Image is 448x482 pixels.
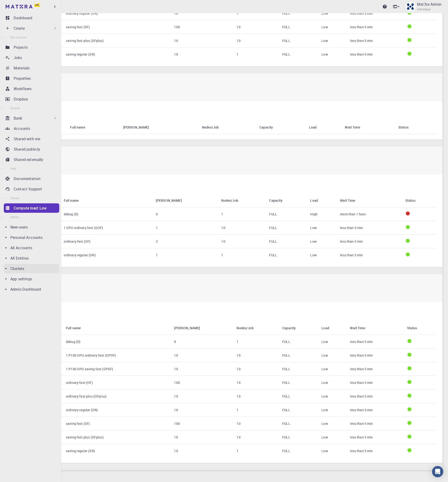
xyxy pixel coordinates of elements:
td: saving fast plus (SFplus) [62,34,170,48]
td: Low [318,48,346,61]
p: Properties [14,76,31,81]
td: saving fast plus (SFplus) [62,430,170,444]
th: Load [306,194,336,207]
td: 10 [170,390,233,403]
h2: [DOMAIN_NAME] [28,79,436,96]
small: [DOMAIN_NAME] [28,285,436,290]
small: [DOMAIN_NAME] [28,85,436,89]
a: Personal Accounts [4,233,59,242]
td: 10 [233,362,278,376]
td: 2 [152,235,218,248]
p: Workflows [14,86,32,92]
p: Materials [14,65,30,71]
small: [DOMAIN_NAME] [28,158,436,162]
th: Full name [60,194,152,207]
a: All Entities [4,253,59,263]
small: DEAD [28,292,436,296]
td: Low [318,34,346,48]
td: FULL [278,34,318,48]
a: Dashboard [4,13,59,23]
td: FULL [278,335,318,349]
td: 100 [170,417,233,430]
td: 10 [170,430,233,444]
td: 10 [233,417,278,430]
th: Capacity [256,121,305,134]
th: Nodes/Job [233,321,278,335]
th: Wait Time [346,321,403,335]
a: Workflows [4,84,59,93]
td: 10 [170,403,233,417]
td: Low [318,417,346,430]
td: less than 5 min [346,34,403,48]
td: FULL [278,362,318,376]
td: 1 [152,248,218,262]
th: Status [395,121,436,134]
td: 10 [218,221,265,235]
span: Admin [10,215,19,219]
a: All Accounts [4,243,59,253]
td: 100 [170,376,233,390]
a: Clusters [4,264,59,273]
td: Low [306,235,336,248]
td: FULL [265,248,306,262]
td: Low [318,390,346,403]
td: ordinary fast (OF) [60,235,152,248]
td: 100 [170,20,233,34]
a: Documentation [4,174,59,183]
p: Clusters [10,266,24,271]
td: less than 5 min [346,20,403,34]
td: Low [318,7,346,20]
td: saving fast (SF) [62,20,170,34]
td: Low [318,362,346,376]
img: Mat3ra Admin [406,2,415,11]
a: Properties [4,74,59,83]
td: 10 [233,20,278,34]
td: ordinary fast plus (OFplus) [62,390,170,403]
th: Capacity [278,321,318,335]
p: Bank [14,115,22,121]
td: 1 [233,48,278,61]
td: less than 5 min [346,417,403,430]
td: 1 GPU ordinary fast (GOF) [60,221,152,235]
td: 1 [233,403,278,417]
td: ordinary regular (OR) [62,7,170,20]
td: less than 5 min [336,235,402,248]
img: logo [6,5,32,8]
h4: Queues [28,185,436,189]
a: Shared publicly [4,145,59,154]
td: ordinary regular (OR) [60,248,152,262]
p: New-users [10,224,28,230]
a: Contact Support [4,184,59,194]
h2: [DOMAIN_NAME] [28,152,436,169]
p: Dropbox [14,96,28,102]
td: 0 [152,207,218,221]
td: Low [318,376,346,390]
div: Bank [4,113,59,123]
a: New-users [4,222,59,232]
td: 1 [218,248,265,262]
td: 10 [170,7,233,20]
th: [PERSON_NAME] [152,194,218,207]
td: 1 [152,221,218,235]
td: Low [318,430,346,444]
td: less than 5 min [346,335,403,349]
small: DEAD [28,164,436,169]
td: 1 P100 GPU saving fast (GPSF) [62,362,170,376]
a: Dropbox [4,94,59,104]
p: Jobs [14,55,22,60]
td: 10 [233,376,278,390]
a: App settings [4,274,59,284]
p: Documentation [14,176,40,181]
span: My Account [10,35,27,39]
td: FULL [278,349,318,362]
h4: Queues [28,112,436,116]
p: Contact Support [14,186,42,192]
td: less than 5 min [336,221,402,235]
td: FULL [278,403,318,417]
th: Nodes/Job [198,121,256,134]
td: 10 [170,349,233,362]
td: FULL [265,221,306,235]
td: Low [318,444,346,458]
p: All Entities [10,255,29,261]
td: 9 [170,335,233,349]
